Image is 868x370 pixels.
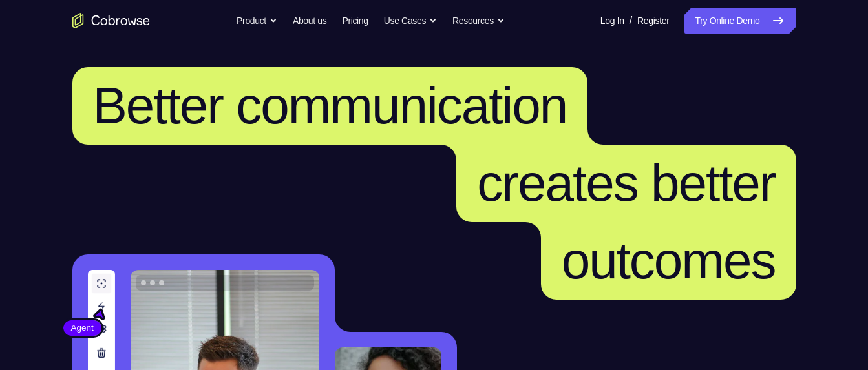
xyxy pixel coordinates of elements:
span: Better communication [93,77,567,134]
a: Try Online Demo [684,8,796,34]
a: Pricing [342,8,368,34]
button: Product [237,8,277,34]
a: Go to the home page [72,13,150,28]
a: Log In [600,8,624,34]
span: outcomes [562,232,776,289]
a: Register [637,8,669,34]
a: About us [293,8,326,34]
span: / [630,13,632,28]
span: creates better [477,154,775,212]
button: Resources [452,8,505,34]
button: Use Cases [384,8,437,34]
span: Agent [63,322,101,334]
